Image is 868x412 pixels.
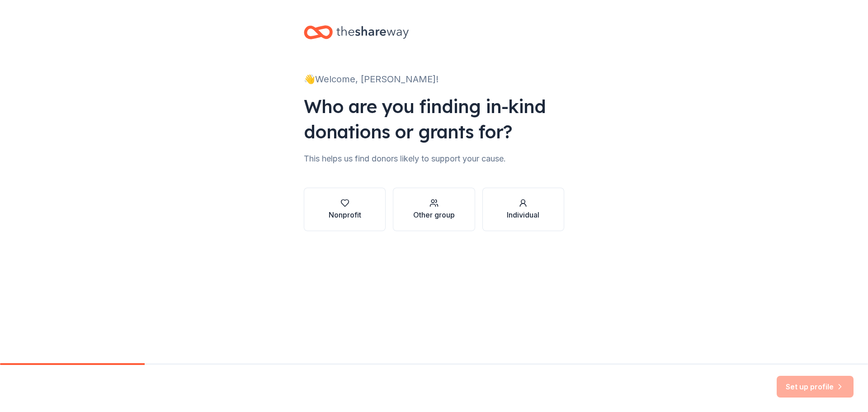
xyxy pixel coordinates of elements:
button: Nonprofit [304,188,386,231]
div: This helps us find donors likely to support your cause. [304,152,564,166]
div: 👋 Welcome, [PERSON_NAME]! [304,72,564,86]
button: Other group [393,188,475,231]
div: Individual [507,209,539,220]
div: Who are you finding in-kind donations or grants for? [304,94,564,144]
button: Individual [482,188,564,231]
div: Other group [413,209,455,220]
div: Nonprofit [329,209,361,220]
